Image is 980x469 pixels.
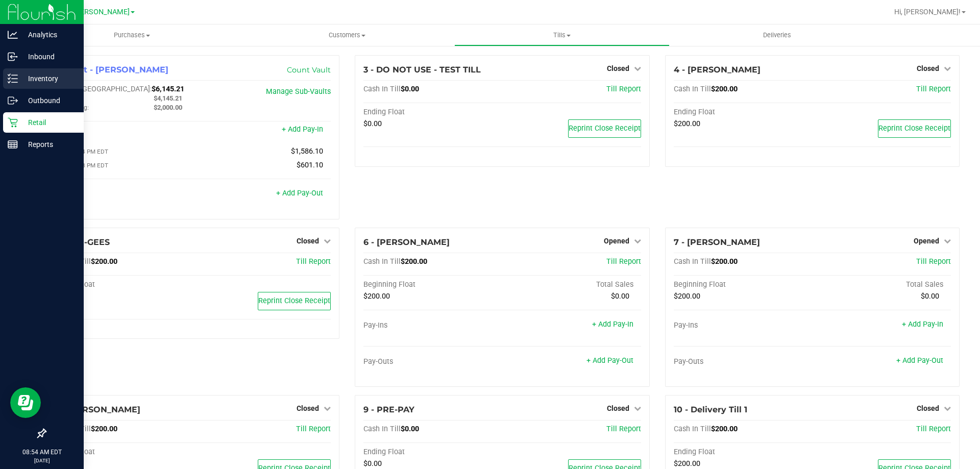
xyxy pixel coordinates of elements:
[363,321,502,330] div: Pay-Ins
[296,425,331,433] a: Till Report
[91,425,117,433] span: $200.00
[674,292,700,301] span: $200.00
[914,237,939,245] span: Opened
[606,425,641,433] a: Till Report
[917,64,939,72] span: Closed
[363,448,502,457] div: Ending Float
[401,425,419,433] span: $0.00
[674,237,760,247] span: 7 - [PERSON_NAME]
[674,405,747,414] span: 10 - Delivery Till 1
[10,387,41,418] iframe: Resource center
[18,94,79,107] p: Outbound
[154,94,182,102] span: $4,145.21
[363,292,390,301] span: $200.00
[812,280,951,289] div: Total Sales
[363,425,401,433] span: Cash In Till
[363,357,502,366] div: Pay-Outs
[363,119,382,128] span: $0.00
[266,87,331,96] a: Manage Sub-Vaults
[8,73,18,84] inline-svg: Inventory
[239,24,454,46] a: Customers
[54,405,140,414] span: 8 - [PERSON_NAME]
[363,405,414,414] span: 9 - PRE-PAY
[287,65,331,75] a: Count Vault
[296,257,331,266] a: Till Report
[258,292,331,310] button: Reprint Close Receipt
[607,64,629,72] span: Closed
[18,29,79,41] p: Analytics
[921,292,939,301] span: $0.00
[54,448,192,457] div: Ending Float
[8,52,18,62] inline-svg: Inbound
[674,119,700,128] span: $200.00
[240,31,454,40] span: Customers
[8,117,18,128] inline-svg: Retail
[363,65,481,75] span: 3 - DO NOT USE - TEST TILL
[291,147,323,156] span: $1,586.10
[297,161,323,169] span: $601.10
[363,237,450,247] span: 6 - [PERSON_NAME]
[18,138,79,151] p: Reports
[363,85,401,93] span: Cash In Till
[363,108,502,117] div: Ending Float
[363,257,401,266] span: Cash In Till
[606,257,641,266] a: Till Report
[276,189,323,198] a: + Add Pay-Out
[152,85,184,93] span: $6,145.21
[896,356,943,365] a: + Add Pay-Out
[894,8,961,16] span: Hi, [PERSON_NAME]!
[916,425,951,433] a: Till Report
[297,237,319,245] span: Closed
[569,124,641,133] span: Reprint Close Receipt
[606,85,641,93] a: Till Report
[674,459,700,468] span: $200.00
[670,24,885,46] a: Deliveries
[54,126,192,135] div: Pay-Ins
[18,116,79,129] p: Retail
[282,125,323,134] a: + Add Pay-In
[54,190,192,199] div: Pay-Outs
[607,404,629,412] span: Closed
[54,280,192,289] div: Ending Float
[611,292,629,301] span: $0.00
[5,448,79,457] p: 08:54 AM EDT
[674,425,711,433] span: Cash In Till
[674,65,761,75] span: 4 - [PERSON_NAME]
[18,72,79,85] p: Inventory
[917,404,939,412] span: Closed
[297,404,319,412] span: Closed
[674,321,813,330] div: Pay-Ins
[916,257,951,266] a: Till Report
[586,356,633,365] a: + Add Pay-Out
[363,280,502,289] div: Beginning Float
[674,280,813,289] div: Beginning Float
[258,297,330,305] span: Reprint Close Receipt
[674,257,711,266] span: Cash In Till
[8,139,18,150] inline-svg: Reports
[674,85,711,93] span: Cash In Till
[24,31,239,40] span: Purchases
[902,320,943,329] a: + Add Pay-In
[711,257,738,266] span: $200.00
[568,119,641,138] button: Reprint Close Receipt
[916,85,951,93] a: Till Report
[604,237,629,245] span: Opened
[711,425,738,433] span: $200.00
[674,357,813,366] div: Pay-Outs
[592,320,633,329] a: + Add Pay-In
[674,448,813,457] div: Ending Float
[8,30,18,40] inline-svg: Analytics
[401,257,427,266] span: $200.00
[455,31,669,40] span: Tills
[711,85,738,93] span: $200.00
[454,24,669,46] a: Tills
[154,104,182,111] span: $2,000.00
[5,457,79,464] p: [DATE]
[24,24,239,46] a: Purchases
[91,257,117,266] span: $200.00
